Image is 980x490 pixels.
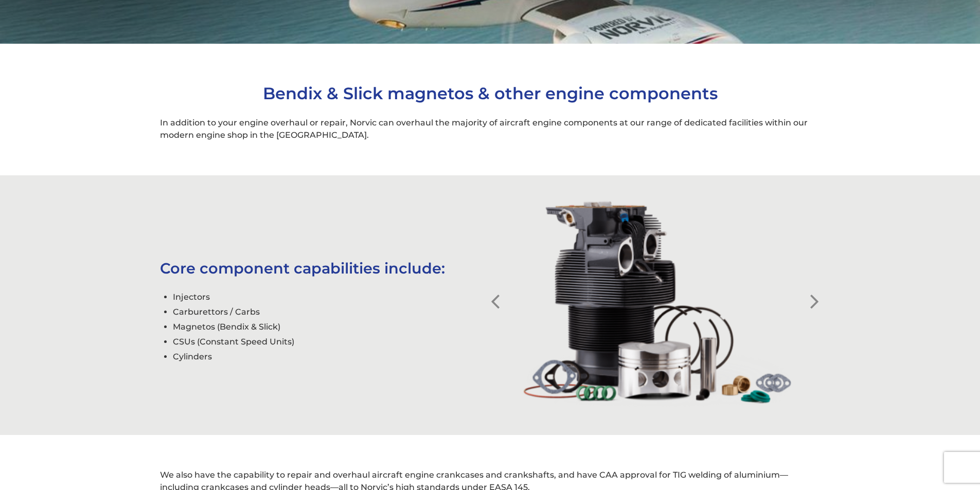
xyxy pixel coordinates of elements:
[160,117,820,141] p: In addition to your engine overhaul or repair, Norvic can overhaul the majority of aircraft engin...
[490,288,501,299] button: Previous
[173,289,490,304] li: Injectors
[160,259,445,277] span: Core component capabilities include:
[810,288,820,299] button: Next
[173,304,490,319] li: Carburettors / Carbs
[263,83,718,103] span: Bendix & Slick magnetos & other engine components
[173,334,490,349] li: CSUs (Constant Speed Units)
[173,319,490,334] li: Magnetos (Bendix & Slick)
[173,349,490,364] li: Cylinders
